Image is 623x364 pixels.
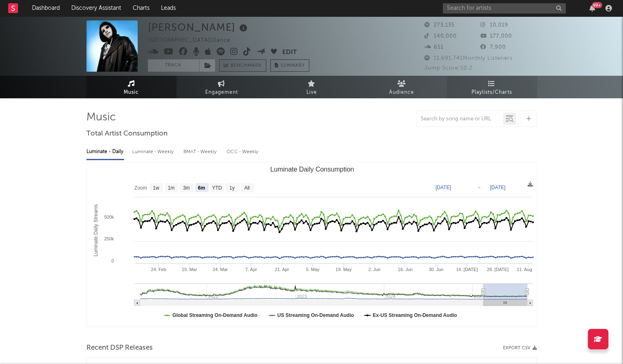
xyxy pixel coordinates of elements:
[177,76,267,98] a: Engagement
[151,267,166,272] text: 24. Feb
[335,267,352,272] text: 19. May
[270,59,309,72] button: Summary
[372,312,457,318] text: Ex-US Streaming On-Demand Audio
[198,185,205,191] text: 6m
[306,267,319,272] text: 5. May
[503,346,537,350] button: Export CSV
[148,36,240,45] div: [GEOGRAPHIC_DATA] | Dance
[181,267,197,272] text: 10. Mar
[183,185,190,191] text: 3m
[148,59,199,72] button: Track
[592,2,602,8] div: 99 +
[456,267,478,272] text: 14. [DATE]
[368,267,380,272] text: 2. Jun
[480,23,508,28] span: 10,019
[424,23,455,28] span: 273,135
[471,88,512,97] span: Playlists/Charts
[148,20,249,34] div: [PERSON_NAME]
[281,63,305,68] span: Summary
[212,185,222,191] text: YTD
[357,76,447,98] a: Audience
[86,145,124,159] div: Luminate - Daily
[398,267,412,272] text: 16. Jun
[424,56,513,61] span: 11,691,741 Monthly Listeners
[86,129,168,139] span: Total Artist Consumption
[270,166,354,173] text: Luminate Daily Consumption
[87,163,537,326] svg: Luminate Daily Consumption
[168,185,174,191] text: 1m
[282,47,297,58] button: Edit
[134,185,147,191] text: Zoom
[424,66,472,71] span: Jump Score: 50.2
[172,312,258,318] text: Global Streaming On-Demand Audio
[86,76,177,98] a: Music
[205,88,238,97] span: Engagement
[93,204,98,256] text: Luminate Daily Streams
[124,88,139,97] span: Music
[424,34,457,39] span: 140,000
[480,34,512,39] span: 177,000
[229,185,234,191] text: 1y
[476,185,481,190] text: →
[447,76,537,98] a: Playlists/Charts
[428,267,443,272] text: 30. Jun
[274,267,289,272] text: 21. Apr
[132,145,175,159] div: Luminate - Weekly
[417,116,503,122] input: Search by song name or URL
[389,88,414,97] span: Audience
[424,45,444,50] span: 651
[153,185,159,191] text: 1w
[227,145,259,159] div: OCC - Weekly
[245,267,257,272] text: 7. Apr
[306,88,317,97] span: Live
[111,258,113,263] text: 0
[443,3,566,14] input: Search for artists
[277,312,353,318] text: US Streaming On-Demand Audio
[487,267,508,272] text: 28. [DATE]
[244,185,249,191] text: All
[435,185,451,190] text: [DATE]
[104,215,114,219] text: 500k
[184,145,218,159] div: BMAT - Weekly
[104,236,114,241] text: 250k
[517,267,532,272] text: 11. Aug
[267,76,357,98] a: Live
[480,45,506,50] span: 7,900
[86,343,153,353] span: Recent DSP Releases
[219,59,266,72] a: Benchmark
[490,185,505,190] text: [DATE]
[213,267,228,272] text: 24. Mar
[589,5,595,11] button: 99+
[231,61,262,71] span: Benchmark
